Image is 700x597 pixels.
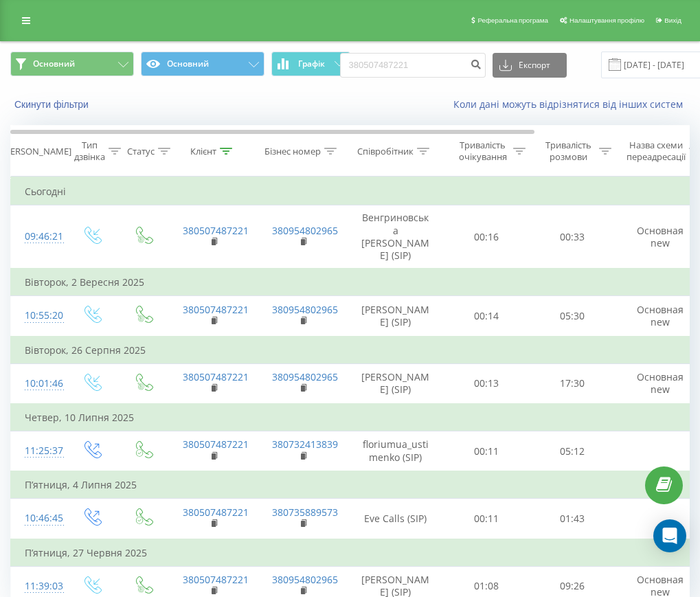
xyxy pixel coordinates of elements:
[272,438,338,451] a: 380732413839
[272,370,338,383] a: 380954802965
[530,205,616,269] td: 00:33
[653,519,686,552] div: Open Intercom Messenger
[74,139,105,163] div: Тип дзвінка
[10,52,134,76] button: Основний
[453,98,690,111] a: Коли дані можуть відрізнятися вiд інших систем
[127,146,155,157] div: Статус
[25,505,52,532] div: 10:46:45
[626,139,686,163] div: Назва схеми переадресації
[183,224,249,237] a: 380507487221
[348,363,444,404] td: [PERSON_NAME] (SIP)
[530,296,616,337] td: 05:30
[357,146,414,157] div: Співробітник
[25,370,52,397] div: 10:01:46
[541,139,596,163] div: Тривалість розмови
[569,16,644,24] span: Налаштування профілю
[348,431,444,472] td: floriumua_ustimenko (SIP)
[272,573,338,586] a: 380954802965
[183,438,249,451] a: 380507487221
[272,224,338,237] a: 380954802965
[348,499,444,539] td: Eve Calls (SIP)
[493,53,567,78] button: Експорт
[444,499,530,539] td: 00:11
[272,303,338,316] a: 380954802965
[455,139,510,163] div: Тривалість очікування
[183,370,249,383] a: 380507487221
[141,52,264,76] button: Основний
[444,296,530,337] td: 00:14
[664,16,681,24] span: Вихід
[183,303,249,316] a: 380507487221
[444,363,530,404] td: 00:13
[530,363,616,404] td: 17:30
[298,59,325,69] span: Графік
[444,431,530,472] td: 00:11
[33,58,75,69] span: Основний
[271,52,350,76] button: Графік
[25,302,52,329] div: 10:55:20
[10,98,95,111] button: Скинути фільтри
[348,296,444,337] td: [PERSON_NAME] (SIP)
[190,146,216,157] div: Клієнт
[530,499,616,539] td: 01:43
[183,506,249,519] a: 380507487221
[25,438,52,464] div: 11:25:37
[264,146,321,157] div: Бізнес номер
[444,205,530,269] td: 00:16
[530,431,616,472] td: 05:12
[2,146,71,157] div: [PERSON_NAME]
[340,53,486,78] input: Пошук за номером
[348,205,444,269] td: Венгриновська [PERSON_NAME] (SIP)
[477,16,548,24] span: Реферальна програма
[183,573,249,586] a: 380507487221
[25,223,52,250] div: 09:46:21
[272,506,338,519] a: 380735889573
